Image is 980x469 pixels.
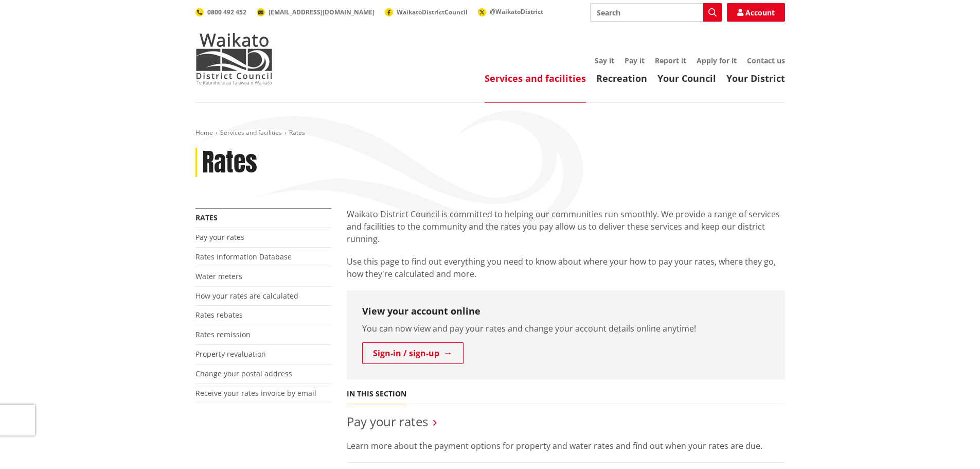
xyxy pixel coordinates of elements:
[485,72,586,84] a: Services and facilities
[590,3,722,22] input: Search input
[655,56,686,65] a: Report it
[195,232,244,242] a: Pay your rates
[347,208,785,245] p: Waikato District Council is committed to helping our communities run smoothly. We provide a range...
[726,72,785,84] a: Your District
[195,271,242,281] a: Water meters
[397,8,468,16] span: WaikatoDistrictCouncil
[657,72,716,84] a: Your Council
[220,128,282,137] a: Services and facilities
[202,148,257,178] h1: Rates
[195,329,251,339] a: Rates remission
[727,3,785,22] a: Account
[596,72,647,84] a: Recreation
[385,8,468,16] a: WaikatoDistrictCouncil
[362,306,770,317] h3: View your account online
[195,291,298,301] a: How your rates are calculated
[195,369,292,378] a: Change your postal address
[195,33,273,84] img: Waikato District Council - Te Kaunihera aa Takiwaa o Waikato
[195,388,316,398] a: Receive your rates invoice by email
[490,7,543,16] span: @WaikatoDistrict
[195,349,266,359] a: Property revaluation
[347,390,406,398] h5: In this section
[478,7,543,16] a: @WaikatoDistrict
[347,255,785,280] p: Use this page to find out everything you need to know about where your how to pay your rates, whe...
[595,56,614,65] a: Say it
[195,8,246,16] a: 0800 492 452
[269,8,375,16] span: [EMAIL_ADDRESS][DOMAIN_NAME]
[362,322,770,335] p: You can now view and pay your rates and change your account details online anytime!
[195,213,218,222] a: Rates
[195,128,213,137] a: Home
[289,128,305,137] span: Rates
[195,129,785,137] nav: breadcrumb
[195,310,243,320] a: Rates rebates
[697,56,737,65] a: Apply for it
[257,8,375,16] a: [EMAIL_ADDRESS][DOMAIN_NAME]
[207,8,246,16] span: 0800 492 452
[625,56,645,65] a: Pay it
[195,252,292,262] a: Rates Information Database
[747,56,785,65] a: Contact us
[362,342,464,364] a: Sign-in / sign-up
[347,440,785,452] p: Learn more about the payment options for property and water rates and find out when your rates ar...
[347,413,428,430] a: Pay your rates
